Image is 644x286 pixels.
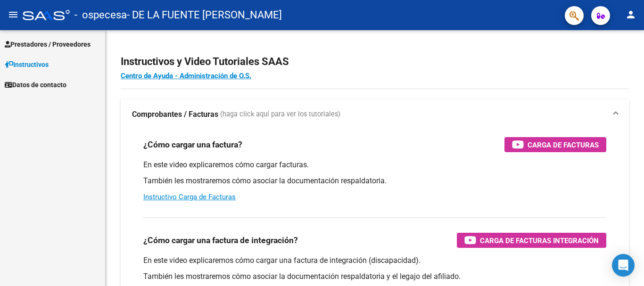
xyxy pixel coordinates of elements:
mat-expansion-panel-header: Comprobantes / Facturas (haga click aquí para ver los tutoriales) [121,99,629,130]
span: Prestadores / Proveedores [5,39,91,49]
mat-icon: person [625,9,636,20]
h3: ¿Cómo cargar una factura de integración? [143,234,298,247]
span: Carga de Facturas Integración [480,235,599,246]
h2: Instructivos y Video Tutoriales SAAS [121,53,629,71]
mat-icon: menu [8,9,19,20]
p: También les mostraremos cómo asociar la documentación respaldatoria y el legajo del afiliado. [143,271,606,282]
button: Carga de Facturas Integración [457,233,606,248]
span: Carga de Facturas [528,139,599,151]
button: Carga de Facturas [504,137,606,152]
span: - ospecesa [74,5,127,25]
span: Datos de contacto [5,80,66,90]
span: (haga click aquí para ver los tutoriales) [220,109,340,120]
a: Centro de Ayuda - Administración de O.S. [121,72,251,80]
h3: ¿Cómo cargar una factura? [143,138,242,151]
div: Open Intercom Messenger [612,254,635,277]
p: En este video explicaremos cómo cargar facturas. [143,160,606,170]
a: Instructivo Carga de Facturas [143,193,236,201]
p: También les mostraremos cómo asociar la documentación respaldatoria. [143,176,606,186]
span: Instructivos [5,59,49,70]
strong: Comprobantes / Facturas [132,109,218,120]
p: En este video explicaremos cómo cargar una factura de integración (discapacidad). [143,255,606,266]
span: - DE LA FUENTE [PERSON_NAME] [127,5,282,25]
